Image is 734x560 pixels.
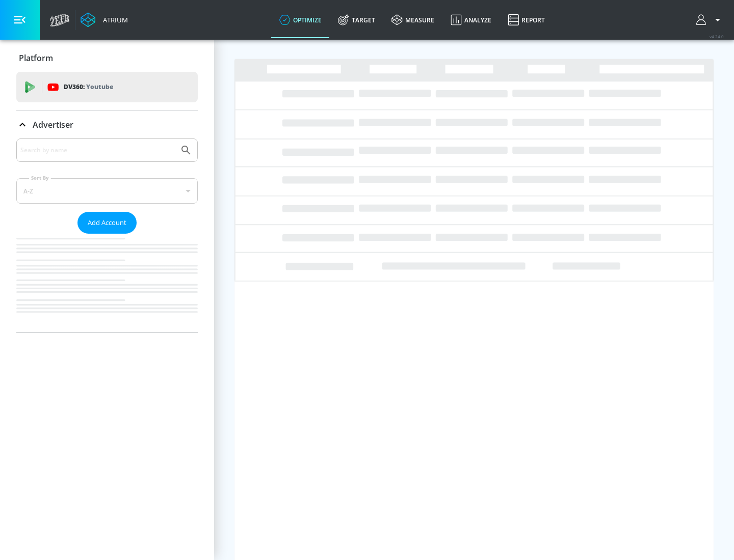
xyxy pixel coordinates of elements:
div: Advertiser [16,110,198,139]
a: Atrium [81,12,128,27]
div: Platform [16,44,198,72]
a: Analyze [442,2,500,38]
p: Platform [19,52,53,64]
a: optimize [271,2,330,38]
span: v 4.24.0 [710,34,724,39]
p: Advertiser [33,119,73,130]
div: DV360: Youtube [16,72,198,102]
p: DV360: [64,81,113,93]
div: A-Z [16,178,198,204]
input: Search by name [20,144,175,157]
p: Youtube [86,81,113,92]
div: Advertiser [16,138,198,332]
a: measure [383,2,442,38]
label: Sort By [29,175,51,181]
nav: list of Advertiser [16,234,198,332]
div: Atrium [99,15,128,24]
a: Report [500,2,553,38]
button: Add Account [77,212,137,234]
a: Target [330,2,383,38]
span: Add Account [88,217,126,229]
